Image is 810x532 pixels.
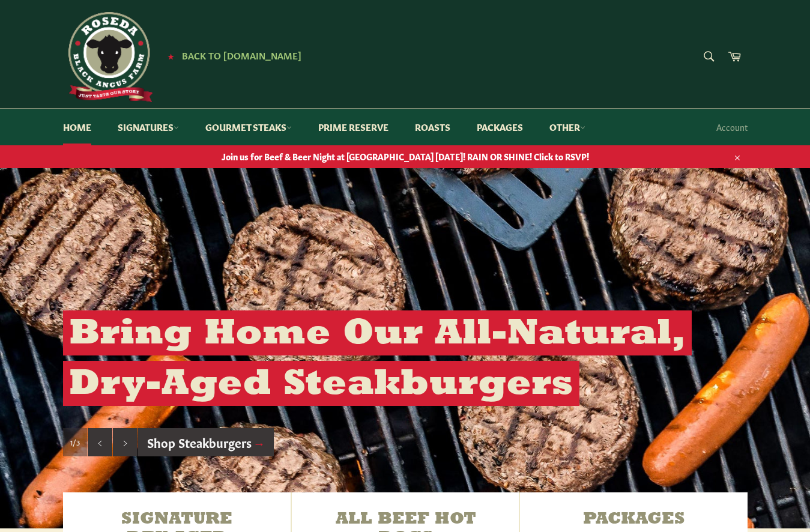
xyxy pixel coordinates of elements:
[138,428,274,457] a: Shop Steakburgers
[403,109,462,145] a: Roasts
[710,109,754,145] a: Account
[537,109,597,145] a: Other
[162,51,301,61] a: ★ Back to [DOMAIN_NAME]
[63,12,153,102] img: Roseda Beef
[51,145,760,168] a: Join us for Beef & Beer Night at [GEOGRAPHIC_DATA] [DATE]! RAIN OR SHINE! Click to RSVP!
[51,151,760,162] span: Join us for Beef & Beer Night at [GEOGRAPHIC_DATA] [DATE]! RAIN OR SHINE! Click to RSVP!
[63,310,692,406] h2: Bring Home Our All-Natural, Dry-Aged Steakburgers
[113,428,138,457] button: Next slide
[70,437,80,447] span: 1/3
[168,51,174,61] span: ★
[182,49,301,61] span: Back to [DOMAIN_NAME]
[306,109,400,145] a: Prime Reserve
[193,109,304,145] a: Gourmet Steaks
[63,428,87,457] div: Slide 1, current
[106,109,191,145] a: Signatures
[51,109,103,145] a: Home
[253,434,265,450] span: →
[88,428,112,457] button: Previous slide
[465,109,535,145] a: Packages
